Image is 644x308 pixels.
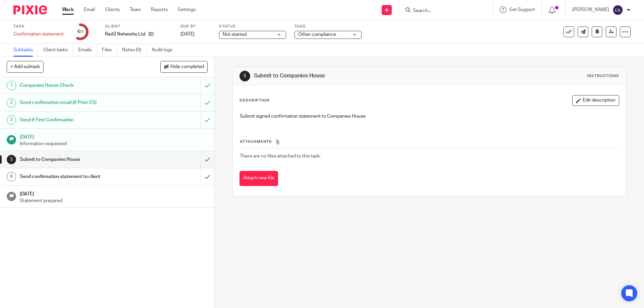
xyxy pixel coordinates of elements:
[239,171,278,186] button: Attach new file
[178,6,196,13] a: Settings
[254,72,444,79] h1: Submit to Companies House
[7,81,16,90] div: 1
[239,98,269,103] p: Description
[20,98,136,108] h1: Send confirmation email (If Prior CS)
[84,6,95,13] a: Email
[62,6,74,13] a: Work
[572,6,609,13] p: [PERSON_NAME]
[294,24,362,29] label: Tags
[105,24,172,29] label: Client
[7,172,16,181] div: 6
[240,113,619,120] p: Submit signed confirmation statement to Companies House
[105,6,120,13] a: Clients
[240,140,272,143] span: Attachments
[7,115,16,125] div: 3
[151,6,168,13] a: Reports
[160,61,208,72] button: Hide completed
[20,155,136,165] h1: Submit to Companies House
[105,31,145,38] p: Red3 Networks Ltd
[13,44,38,57] a: Subtasks
[219,24,286,29] label: Status
[7,155,16,164] div: 5
[102,44,117,57] a: Files
[78,44,97,57] a: Emails
[152,44,177,57] a: Audit logs
[13,31,64,38] div: Confirmation statement
[180,24,211,29] label: Due by
[20,140,208,147] p: Information requested
[412,8,473,14] input: Search
[509,7,535,12] span: Get Support
[20,197,208,204] p: Statement prepared
[7,98,16,108] div: 2
[240,154,321,159] span: There are no files attached to this task.
[77,28,84,36] div: 4
[20,172,136,182] h1: Send confirmation statement to client
[180,32,195,37] span: [DATE]
[587,73,619,79] div: Instructions
[13,5,47,14] img: Pixie
[223,32,247,37] span: Not started
[170,64,204,70] span: Hide completed
[20,132,208,140] h1: [DATE]
[612,5,623,15] img: svg%3E
[43,44,73,57] a: Client tasks
[80,30,84,34] small: /7
[13,24,64,29] label: Task
[239,71,250,81] div: 5
[20,189,208,197] h1: [DATE]
[7,61,44,72] button: + Add subtask
[122,44,147,57] a: Notes (0)
[20,80,136,90] h1: Companies House Check
[572,95,619,106] button: Edit description
[130,6,141,13] a: Team
[298,32,336,37] span: Other compliance
[20,115,136,125] h1: Send if First Confirmation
